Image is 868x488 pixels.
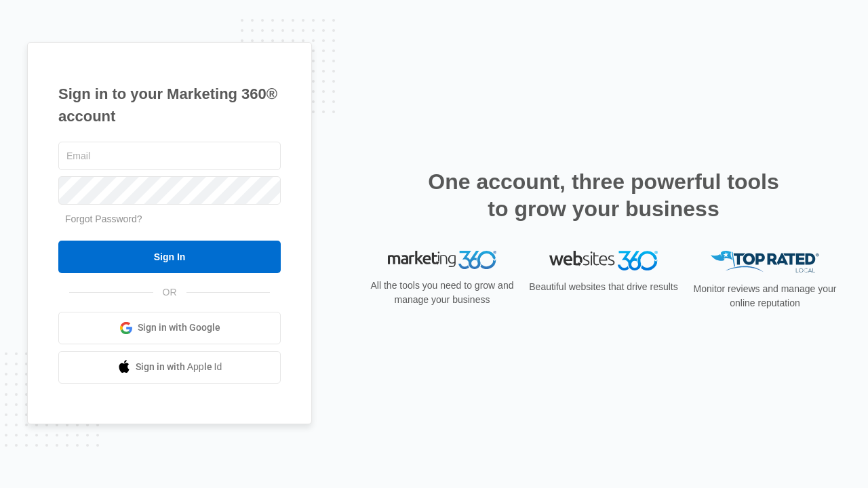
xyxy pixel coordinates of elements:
[58,241,281,273] input: Sign In
[424,168,783,222] h2: One account, three powerful tools to grow your business
[138,321,220,335] span: Sign in with Google
[388,251,496,270] img: Marketing 360
[153,285,186,300] span: OR
[366,279,518,307] p: All the tools you need to grow and manage your business
[549,251,658,270] img: Websites 360
[136,360,222,374] span: Sign in with Apple Id
[58,312,281,344] a: Sign in with Google
[58,83,281,127] h1: Sign in to your Marketing 360® account
[689,282,841,310] p: Monitor reviews and manage your online reputation
[528,280,679,294] p: Beautiful websites that drive results
[58,351,281,384] a: Sign in with Apple Id
[711,251,819,273] img: Top Rated Local
[65,213,142,224] a: Forgot Password?
[58,142,281,170] input: Email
